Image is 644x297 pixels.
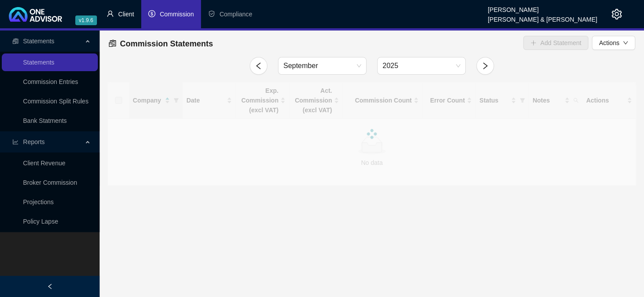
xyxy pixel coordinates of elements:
span: down [623,40,628,46]
span: Reports [23,138,45,145]
span: Client [118,11,134,18]
span: reconciliation [108,39,116,47]
span: Statements [23,38,54,45]
button: Actionsdown [592,36,635,50]
div: [PERSON_NAME] & [PERSON_NAME] [488,12,597,22]
span: right [481,62,489,70]
span: line-chart [12,139,19,145]
img: 2df55531c6924b55f21c4cf5d4484680-logo-light.svg [9,7,62,22]
a: Client Revenue [23,160,66,167]
a: Broker Commission [23,179,77,186]
a: Projections [23,198,54,206]
span: setting [611,9,622,19]
a: Commission Split Rules [23,98,89,105]
span: Compliance [220,11,252,18]
span: left [255,62,262,70]
span: dollar [148,10,155,17]
a: Policy Lapse [23,218,58,225]
a: Statements [23,59,54,66]
span: Commission Statements [120,39,213,48]
a: Bank Statments [23,117,67,124]
span: v1.9.6 [75,15,97,25]
div: [PERSON_NAME] [488,2,597,12]
span: reconciliation [12,38,19,44]
span: safety [208,10,215,17]
span: Commission [160,11,194,18]
span: Actions [599,38,619,48]
span: left [47,283,53,289]
button: Add Statement [523,36,588,50]
span: user [107,10,114,17]
span: September [283,57,361,74]
span: 2025 [382,57,460,74]
a: Commission Entries [23,78,78,85]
